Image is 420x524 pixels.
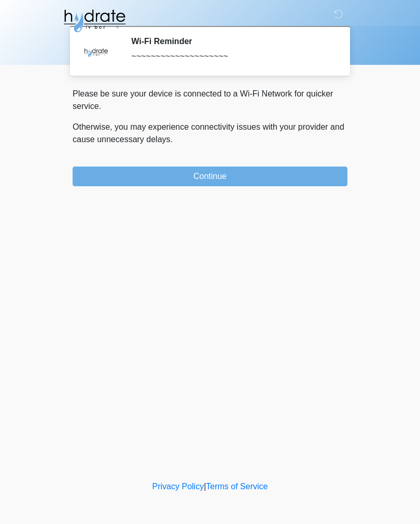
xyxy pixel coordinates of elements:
[73,167,347,186] button: Continue
[171,135,173,144] span: .
[152,482,204,491] a: Privacy Policy
[80,36,111,67] img: Agent Avatar
[131,50,332,63] div: ~~~~~~~~~~~~~~~~~~~~
[62,8,127,34] img: Hydrate IV Bar - Fort Collins Logo
[73,88,347,113] p: Please be sure your device is connected to a Wi-Fi Network for quicker service.
[73,121,347,146] p: Otherwise, you may experience connectivity issues with your provider and cause unnecessary delays
[206,482,268,491] a: Terms of Service
[204,482,206,491] a: |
